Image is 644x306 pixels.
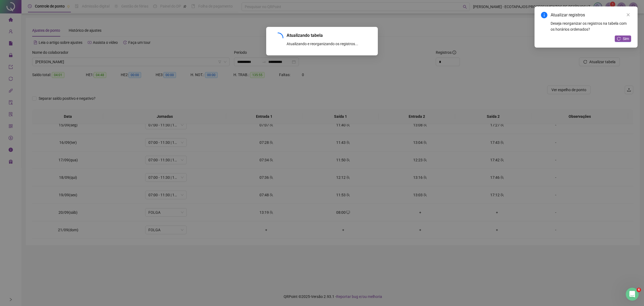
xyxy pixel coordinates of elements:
div: Atualizando e reorganizando os registros... [287,41,371,47]
a: Close [625,12,631,18]
span: reload [617,37,621,41]
span: close [626,13,630,17]
span: 6 [637,288,641,292]
button: Sim [615,35,631,42]
span: info-circle [541,12,547,18]
iframe: Intercom live chat [626,288,639,301]
div: Deseja reorganizar os registros na tabela com os horários ordenados? [551,20,631,32]
span: Sim [623,36,629,42]
span: loading [273,33,283,43]
div: Atualizar registros [551,12,631,18]
div: Atualizando tabela [287,32,371,39]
